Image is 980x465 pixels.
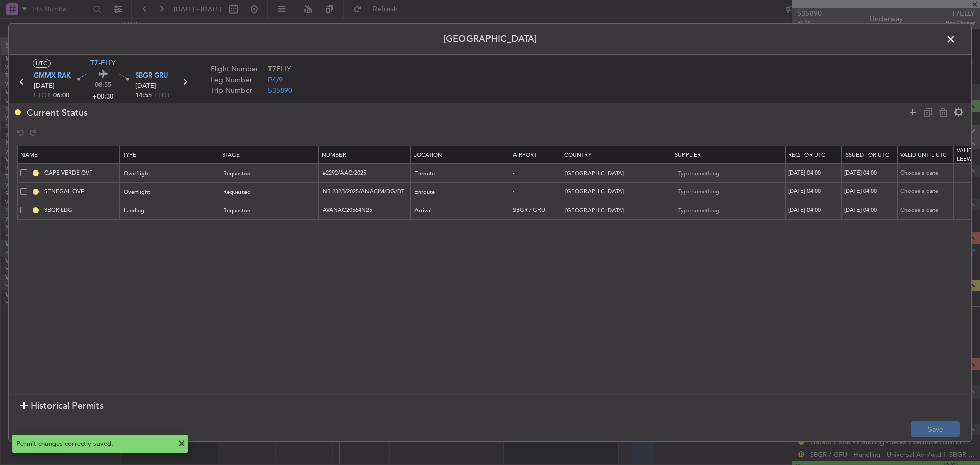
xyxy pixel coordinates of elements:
[9,24,971,55] header: [GEOGRAPHIC_DATA]
[788,206,841,215] div: [DATE] 04:00
[844,206,897,215] div: [DATE] 04:00
[900,206,953,215] div: Choose a date
[900,187,953,196] div: Choose a date
[844,169,897,178] div: [DATE] 04:00
[788,169,841,178] div: [DATE] 04:00
[900,169,953,178] div: Choose a date
[788,151,825,159] span: Req For Utc
[844,151,889,159] span: Issued For Utc
[16,439,173,449] div: Permit changes correctly saved.
[844,187,897,196] div: [DATE] 04:00
[788,187,841,196] div: [DATE] 04:00
[900,151,947,159] span: Valid Until Utc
